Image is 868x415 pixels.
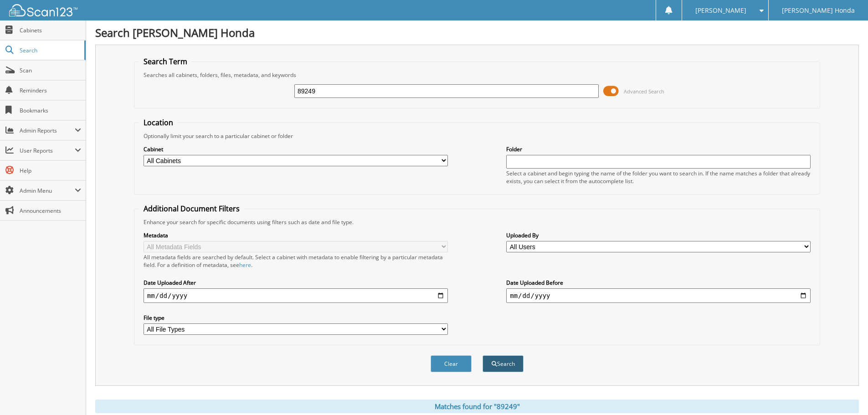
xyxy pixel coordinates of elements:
[20,67,81,74] span: Scan
[20,26,81,34] span: Cabinets
[20,147,75,154] span: User Reports
[144,253,448,269] div: All metadata fields are searched by default. Select a cabinet with metadata to enable filtering b...
[20,46,80,54] span: Search
[144,231,448,239] label: Metadata
[144,279,448,287] label: Date Uploaded After
[20,167,81,174] span: Help
[139,132,815,140] div: Optionally limit your search to a particular cabinet or folder
[506,288,811,303] input: end
[506,231,811,239] label: Uploaded By
[20,87,81,94] span: Reminders
[20,107,81,114] span: Bookmarks
[20,127,75,134] span: Admin Reports
[144,145,448,153] label: Cabinet
[782,8,855,13] span: [PERSON_NAME] Honda
[239,261,251,269] a: here
[144,314,448,322] label: File type
[139,204,244,214] legend: Additional Document Filters
[624,88,664,95] span: Advanced Search
[95,400,859,413] div: Matches found for "89249"
[695,8,746,13] span: [PERSON_NAME]
[95,25,859,40] h1: Search [PERSON_NAME] Honda
[139,56,192,67] legend: Search Term
[20,207,81,215] span: Announcements
[506,169,811,185] div: Select a cabinet and begin typing the name of the folder you want to search in. If the name match...
[822,371,868,415] iframe: Chat Widget
[139,218,815,226] div: Enhance your search for specific documents using filters such as date and file type.
[9,4,77,16] img: scan123-logo-white.svg
[506,279,811,287] label: Date Uploaded Before
[483,355,524,372] button: Search
[139,71,815,79] div: Searches all cabinets, folders, files, metadata, and keywords
[506,145,811,153] label: Folder
[20,187,75,195] span: Admin Menu
[144,288,448,303] input: start
[431,355,472,372] button: Clear
[139,118,178,128] legend: Location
